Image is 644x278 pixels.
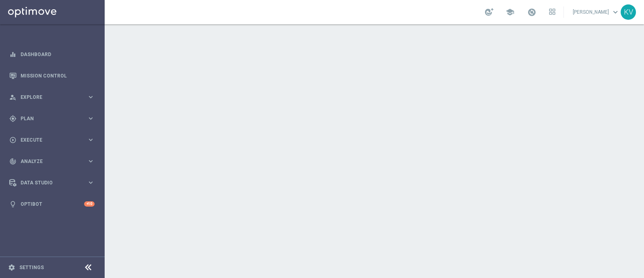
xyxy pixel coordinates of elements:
[84,201,95,207] div: +10
[9,193,95,215] div: Optibot
[87,157,95,165] i: keyboard_arrow_right
[9,115,17,122] i: gps_fixed
[9,94,95,100] button: person_search Explore keyboard_arrow_right
[621,4,636,20] div: KV
[9,136,87,144] div: Execute
[9,158,87,165] div: Analyze
[9,115,95,122] button: gps_fixed Plan keyboard_arrow_right
[9,65,95,86] div: Mission Control
[87,115,95,122] i: keyboard_arrow_right
[9,73,95,79] button: Mission Control
[9,94,17,101] i: person_search
[9,158,95,165] button: track_changes Analyze keyboard_arrow_right
[87,93,95,101] i: keyboard_arrow_right
[9,136,17,144] i: play_circle_outline
[9,201,17,208] i: lightbulb
[506,8,514,17] span: school
[8,264,15,271] i: settings
[21,44,95,65] a: Dashboard
[9,201,95,207] button: lightbulb Optibot +10
[21,180,87,185] span: Data Studio
[9,158,17,165] i: track_changes
[21,116,87,121] span: Plan
[9,51,95,58] button: equalizer Dashboard
[9,51,17,58] i: equalizer
[21,138,87,142] span: Execute
[21,65,95,86] a: Mission Control
[9,94,87,101] div: Explore
[9,179,87,186] div: Data Studio
[21,193,84,215] a: Optibot
[87,179,95,186] i: keyboard_arrow_right
[9,44,95,65] div: Dashboard
[19,265,44,270] a: Settings
[87,136,95,144] i: keyboard_arrow_right
[9,180,95,186] button: Data Studio keyboard_arrow_right
[9,115,87,122] div: Plan
[9,137,95,143] button: play_circle_outline Execute keyboard_arrow_right
[21,159,87,164] span: Analyze
[21,95,87,100] span: Explore
[611,8,620,17] span: keyboard_arrow_down
[572,6,621,18] a: [PERSON_NAME]keyboard_arrow_down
